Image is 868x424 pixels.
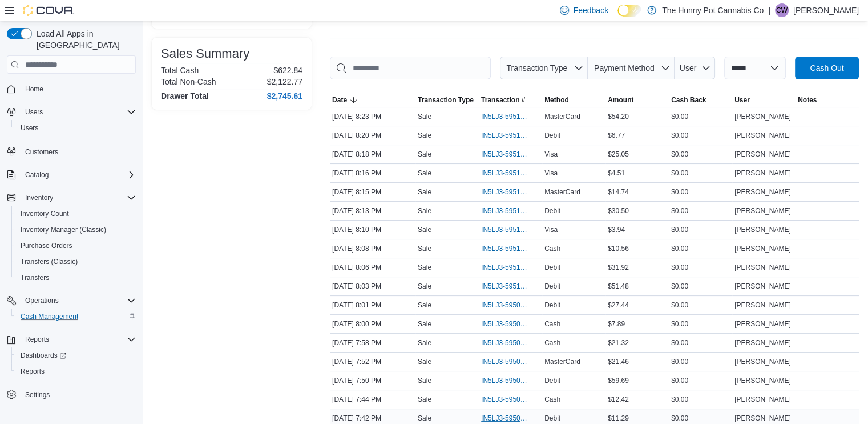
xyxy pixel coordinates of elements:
[608,131,625,140] span: $6.77
[418,319,431,329] p: Sale
[330,298,415,312] div: [DATE] 8:01 PM
[662,3,764,17] p: The Hunny Pot Cannabis Co
[16,223,136,237] span: Inventory Manager (Classic)
[481,317,540,331] button: IN5LJ3-5950975
[330,242,415,255] div: [DATE] 8:08 PM
[594,63,655,73] span: Payment Method
[481,166,540,180] button: IN5LJ3-5951147
[21,82,136,96] span: Home
[608,414,629,423] span: $11.29
[21,387,136,402] span: Settings
[544,206,560,215] span: Debit
[544,131,560,140] span: Debit
[418,395,431,404] p: Sale
[21,367,45,376] span: Reports
[734,206,791,215] span: [PERSON_NAME]
[481,395,528,404] span: IN5LJ3-5950815
[418,169,431,178] p: Sale
[481,206,528,215] span: IN5LJ3-5951114
[481,261,540,274] button: IN5LJ3-5951050
[2,167,140,183] button: Catalog
[16,271,136,285] span: Transfers
[25,193,53,202] span: Inventory
[481,150,528,159] span: IN5LJ3-5951165
[481,129,540,142] button: IN5LJ3-5951174
[330,374,415,387] div: [DATE] 7:50 PM
[669,279,732,293] div: $0.00
[418,301,431,310] p: Sale
[775,3,789,17] div: Cassidy Wales
[16,239,77,253] a: Purchase Orders
[21,105,47,119] button: Users
[669,317,732,331] div: $0.00
[21,225,106,234] span: Inventory Manager (Classic)
[675,57,715,79] button: User
[734,301,791,310] span: [PERSON_NAME]
[330,223,415,237] div: [DATE] 8:10 PM
[481,242,540,255] button: IN5LJ3-5951060
[608,301,629,310] span: $27.44
[418,206,431,215] p: Sale
[16,349,71,362] a: Dashboards
[481,355,540,369] button: IN5LJ3-5950898
[481,279,540,293] button: IN5LJ3-5951014
[16,310,83,323] a: Cash Management
[481,301,528,310] span: IN5LJ3-5950985
[16,121,136,135] span: Users
[21,273,49,282] span: Transfers
[544,395,560,404] span: Cash
[418,244,431,253] p: Sale
[25,85,43,94] span: Home
[734,357,791,366] span: [PERSON_NAME]
[2,293,140,309] button: Operations
[330,317,415,331] div: [DATE] 8:00 PM
[11,238,140,254] button: Purchase Orders
[21,123,38,133] span: Users
[330,93,415,107] button: Date
[544,282,560,291] span: Debit
[418,187,431,197] p: Sale
[21,191,136,205] span: Inventory
[16,223,111,237] a: Inventory Manager (Classic)
[734,131,791,140] span: [PERSON_NAME]
[669,185,732,199] div: $0.00
[544,414,560,423] span: Debit
[544,319,560,329] span: Cash
[2,386,140,403] button: Settings
[481,298,540,312] button: IN5LJ3-5950985
[500,57,588,79] button: Transaction Type
[608,169,625,178] span: $4.51
[669,261,732,274] div: $0.00
[734,95,750,105] span: User
[544,225,558,234] span: Visa
[617,17,618,17] span: Dark Mode
[273,66,302,75] p: $622.84
[481,169,528,178] span: IN5LJ3-5951147
[481,131,528,140] span: IN5LJ3-5951174
[21,168,136,182] span: Catalog
[669,355,732,369] div: $0.00
[330,129,415,142] div: [DATE] 8:20 PM
[330,261,415,274] div: [DATE] 8:06 PM
[608,338,629,347] span: $21.32
[734,414,791,423] span: [PERSON_NAME]
[481,414,528,423] span: IN5LJ3-5950790
[16,207,136,221] span: Inventory Count
[2,104,140,120] button: Users
[798,95,817,105] span: Notes
[544,112,580,121] span: MasterCard
[544,150,558,159] span: Visa
[669,336,732,350] div: $0.00
[330,204,415,218] div: [DATE] 8:13 PM
[617,5,641,17] input: Dark Mode
[669,166,732,180] div: $0.00
[481,112,528,121] span: IN5LJ3-5951198
[608,244,629,253] span: $10.56
[332,95,347,105] span: Date
[16,207,74,221] a: Inventory Count
[25,147,58,157] span: Customers
[330,393,415,406] div: [DATE] 7:44 PM
[2,143,140,159] button: Customers
[481,338,528,347] span: IN5LJ3-5950951
[734,319,791,329] span: [PERSON_NAME]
